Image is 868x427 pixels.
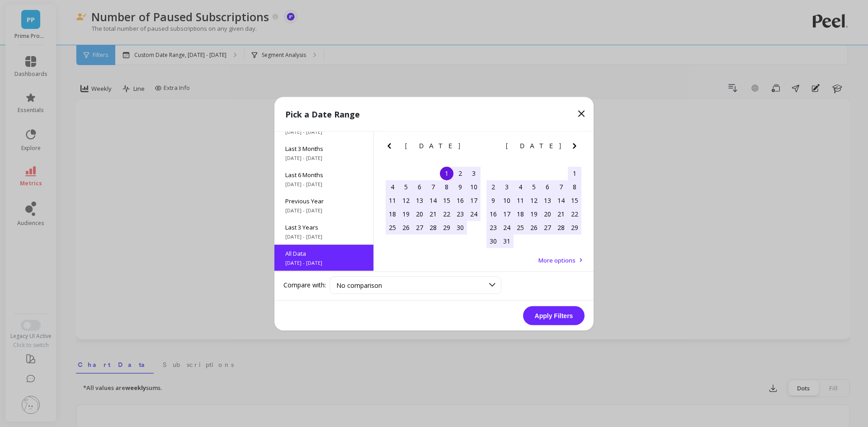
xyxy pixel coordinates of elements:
div: Choose Wednesday, June 14th, 2017 [426,193,440,207]
div: Choose Sunday, July 23rd, 2017 [486,221,500,234]
span: More options [538,256,576,264]
div: Choose Tuesday, July 18th, 2017 [514,207,527,221]
div: Choose Saturday, June 10th, 2017 [467,180,481,193]
div: Choose Monday, June 5th, 2017 [399,180,413,193]
div: Choose Sunday, June 11th, 2017 [386,193,399,207]
div: Choose Sunday, June 25th, 2017 [386,221,399,234]
div: Choose Monday, July 3rd, 2017 [500,180,514,193]
div: Choose Sunday, June 4th, 2017 [386,180,399,193]
div: Choose Friday, June 2nd, 2017 [453,166,467,180]
div: Choose Thursday, July 6th, 2017 [541,180,554,193]
div: Choose Thursday, June 1st, 2017 [440,166,453,180]
span: Last 6 Months [285,170,363,178]
div: Choose Saturday, June 24th, 2017 [467,207,481,221]
div: Choose Saturday, July 22nd, 2017 [568,207,581,221]
div: Choose Wednesday, July 12th, 2017 [527,193,541,207]
div: Choose Saturday, June 3rd, 2017 [467,166,481,180]
div: Choose Tuesday, June 6th, 2017 [413,180,426,193]
span: Previous Year [285,197,363,205]
span: Last 3 Months [285,144,363,152]
div: month 2017-07 [486,166,581,248]
span: Last 3 Years [285,223,363,231]
div: Choose Thursday, June 15th, 2017 [440,193,453,207]
div: Choose Monday, June 19th, 2017 [399,207,413,221]
label: Compare with: [283,281,326,290]
div: Choose Saturday, June 17th, 2017 [467,193,481,207]
button: Next Month [569,140,584,155]
div: Choose Tuesday, July 25th, 2017 [514,221,527,234]
div: Choose Sunday, June 18th, 2017 [386,207,399,221]
span: [DATE] [405,142,462,149]
div: Choose Tuesday, June 13th, 2017 [413,193,426,207]
div: Choose Sunday, July 9th, 2017 [486,193,500,207]
div: Choose Tuesday, June 27th, 2017 [413,221,426,234]
div: Choose Friday, July 21st, 2017 [554,207,568,221]
div: Choose Thursday, July 13th, 2017 [541,193,554,207]
button: Previous Month [384,140,398,155]
div: Choose Sunday, July 16th, 2017 [486,207,500,221]
div: Choose Wednesday, July 19th, 2017 [527,207,541,221]
div: Choose Monday, June 26th, 2017 [399,221,413,234]
div: Choose Tuesday, July 4th, 2017 [514,180,527,193]
div: Choose Saturday, July 1st, 2017 [568,166,581,180]
span: [DATE] - [DATE] [285,233,363,240]
span: [DATE] - [DATE] [285,206,363,214]
div: Choose Friday, June 30th, 2017 [453,221,467,234]
div: Choose Wednesday, June 28th, 2017 [426,221,440,234]
div: Choose Monday, July 24th, 2017 [500,221,514,234]
button: Previous Month [485,140,499,155]
span: [DATE] - [DATE] [285,259,363,266]
p: Pick a Date Range [285,108,360,120]
div: Choose Wednesday, June 21st, 2017 [426,207,440,221]
span: [DATE] [506,142,562,149]
div: Choose Saturday, July 29th, 2017 [568,221,581,234]
button: Next Month [468,140,483,155]
div: Choose Wednesday, June 7th, 2017 [426,180,440,193]
div: Choose Thursday, July 27th, 2017 [541,221,554,234]
div: Choose Wednesday, July 26th, 2017 [527,221,541,234]
div: Choose Thursday, June 8th, 2017 [440,180,453,193]
div: Choose Sunday, July 30th, 2017 [486,234,500,248]
div: Choose Wednesday, July 5th, 2017 [527,180,541,193]
div: Choose Friday, July 7th, 2017 [554,180,568,193]
div: Choose Tuesday, July 11th, 2017 [514,193,527,207]
div: Choose Saturday, July 8th, 2017 [568,180,581,193]
div: Choose Thursday, July 20th, 2017 [541,207,554,221]
div: Choose Friday, June 9th, 2017 [453,180,467,193]
div: month 2017-06 [386,166,481,234]
div: Choose Monday, July 17th, 2017 [500,207,514,221]
div: Choose Friday, June 16th, 2017 [453,193,467,207]
button: Apply Filters [523,306,585,325]
div: Choose Friday, June 23rd, 2017 [453,207,467,221]
span: No comparison [336,281,382,289]
div: Choose Saturday, July 15th, 2017 [568,193,581,207]
div: Choose Friday, July 14th, 2017 [554,193,568,207]
div: Choose Monday, June 12th, 2017 [399,193,413,207]
div: Choose Tuesday, June 20th, 2017 [413,207,426,221]
div: Choose Thursday, June 29th, 2017 [440,221,453,234]
span: All Data [285,249,363,257]
span: [DATE] - [DATE] [285,154,363,161]
div: Choose Thursday, June 22nd, 2017 [440,207,453,221]
div: Choose Monday, July 31st, 2017 [500,234,514,248]
span: [DATE] - [DATE] [285,128,363,135]
span: [DATE] - [DATE] [285,180,363,188]
div: Choose Friday, July 28th, 2017 [554,221,568,234]
div: Choose Sunday, July 2nd, 2017 [486,180,500,193]
div: Choose Monday, July 10th, 2017 [500,193,514,207]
